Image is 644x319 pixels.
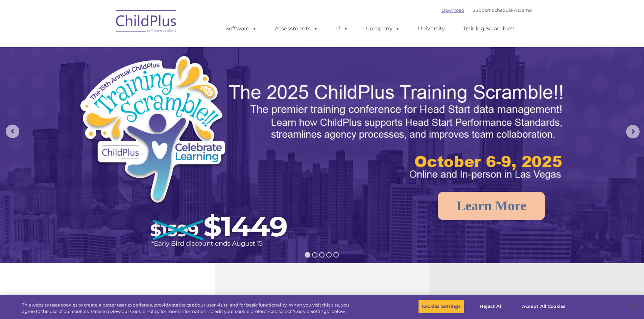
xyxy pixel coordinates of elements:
[518,299,569,314] button: Accept All Cookies
[492,7,532,13] a: Schedule A Demo
[470,299,512,314] button: Reject All
[268,22,325,35] a: Assessments
[442,7,532,13] font: |
[94,45,115,50] span: Last name
[456,22,521,35] a: Training Scramble!!
[411,22,452,35] a: University
[94,72,123,77] span: Phone number
[113,5,180,39] img: ChildPlus by Procare Solutions
[442,7,464,13] a: Download
[438,192,545,220] a: Learn More
[329,22,355,35] a: IT
[359,22,407,35] a: Company
[22,302,354,315] div: This website uses cookies to create a better user experience, provide statistics about user visit...
[473,7,491,13] a: Support
[626,299,641,314] button: Close
[418,299,464,314] button: Cookies Settings
[219,22,264,35] a: Software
